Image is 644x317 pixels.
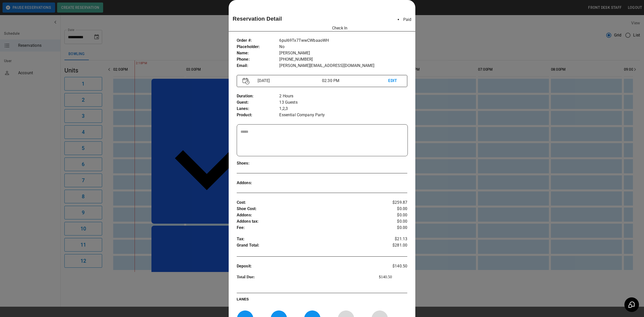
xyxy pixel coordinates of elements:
[379,218,407,225] p: $0.00
[237,160,279,167] p: Shoes :
[237,218,379,225] p: Addons tax :
[379,236,407,242] p: $21.13
[237,206,379,212] p: Shoe Cost :
[237,93,279,99] p: Duration :
[279,63,407,69] p: [PERSON_NAME][EMAIL_ADDRESS][DOMAIN_NAME]
[237,236,379,242] p: Tax :
[237,112,279,118] p: Product :
[279,56,407,63] p: [PHONE_NUMBER]
[379,212,407,218] p: $0.00
[237,212,379,218] p: Addons :
[322,78,388,84] p: 02:30 PM
[237,263,379,271] p: Deposit :
[237,297,407,304] p: LANES
[237,242,379,250] p: Grand Total :
[237,37,279,44] p: Order # :
[279,37,407,44] p: 6puI69Tx7TwwCWbaaoWH
[237,180,279,186] p: Addons :
[237,50,279,56] p: Name :
[243,78,250,85] img: Vector
[237,44,279,50] p: Placeholder :
[237,200,379,206] p: Cost :
[237,225,379,231] p: Fee :
[279,93,407,99] p: 2 Hours
[256,78,322,84] p: [DATE]
[379,206,407,212] p: $0.00
[237,106,279,112] p: Lanes :
[279,112,407,118] p: Essential Company Party
[279,44,407,50] p: No
[237,56,279,63] p: Phone :
[379,242,407,250] p: $281.00
[332,8,347,31] p: Check In
[379,275,407,282] p: $140.50
[379,225,407,231] p: $0.00
[398,17,412,23] li: Paid
[233,15,282,23] p: Reservation Detail
[279,106,407,112] p: 1,2,3
[379,200,407,206] p: $259.87
[237,99,279,106] p: Guest :
[279,50,407,56] p: [PERSON_NAME]
[388,78,401,84] p: EDIT
[279,99,407,106] p: 13 Guests
[379,263,407,271] p: $140.50
[237,63,279,69] p: Email :
[237,275,379,282] p: Total Due :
